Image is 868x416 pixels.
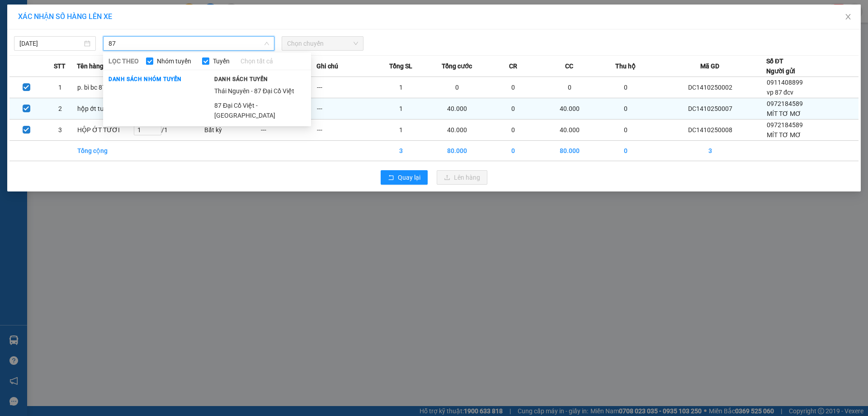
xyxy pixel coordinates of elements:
td: 0 [598,98,654,120]
td: 1 [373,77,429,98]
button: uploadLên hàng [437,170,487,185]
span: Danh sách tuyến [209,75,274,83]
td: DC1410250008 [654,120,766,141]
td: --- [316,120,373,141]
td: 0 [541,77,597,98]
span: Tổng SL [389,61,412,71]
img: logo.jpg [11,11,79,57]
td: --- [316,98,373,120]
td: 0 [429,77,485,98]
span: Tổng cước [442,61,472,71]
td: 0 [598,77,654,98]
td: 1 [373,120,429,141]
input: 13/10/2025 [19,38,82,48]
td: 0 [485,120,541,141]
b: GỬI : VP Đại Cồ Việt [11,62,124,77]
li: 87 Đại Cồ Việt - [GEOGRAPHIC_DATA] [209,98,311,123]
td: 0 [598,141,654,161]
span: Ghi chú [316,61,338,71]
span: down [264,41,269,46]
td: 0 [485,141,541,161]
span: CC [565,61,573,71]
div: Số ĐT Người gửi [766,56,795,76]
span: rollback [388,174,394,182]
span: MÍT TƠ MƠ [767,110,801,117]
span: Tuyến [209,56,233,66]
span: vp 87 đcv [767,89,793,96]
td: DC1410250002 [654,77,766,98]
span: Thu hộ [615,61,636,71]
span: LỌC THEO [108,56,139,66]
td: 40.000 [541,98,597,120]
li: 271 - [PERSON_NAME] - [GEOGRAPHIC_DATA] - [GEOGRAPHIC_DATA] [85,22,378,33]
span: Mã GD [700,61,719,71]
td: 3 [43,120,77,141]
td: 2 [43,98,77,120]
span: 0972184589 [767,100,803,107]
td: 0 [598,120,654,141]
span: MÍT TƠ MƠ [767,131,801,139]
td: 3 [654,141,766,161]
span: XÁC NHẬN SỐ HÀNG LÊN XE [18,12,112,21]
span: Quay lại [398,172,420,182]
td: --- [316,77,373,98]
td: hộp ớt tươi [77,98,133,120]
td: Bất kỳ [204,120,260,141]
li: Thái Nguyên - 87 Đại Cồ Việt [209,84,311,98]
td: 40.000 [429,98,485,120]
span: close [844,13,852,20]
td: 0 [485,98,541,120]
span: CR [509,61,517,71]
td: Tổng cộng [77,141,133,161]
td: --- [260,120,316,141]
td: / 1 [133,120,204,141]
td: 80.000 [429,141,485,161]
td: 40.000 [429,120,485,141]
span: Nhóm tuyến [153,56,195,66]
td: 40.000 [541,120,597,141]
span: Chọn chuyến [287,37,358,50]
td: 0 [485,77,541,98]
td: 3 [373,141,429,161]
span: Tên hàng [77,61,104,71]
td: 80.000 [541,141,597,161]
span: 0911408899 [767,79,803,86]
td: 1 [373,98,429,120]
span: Danh sách nhóm tuyến [103,75,187,83]
td: 1 [43,77,77,98]
span: STT [54,61,66,71]
td: DC1410250007 [654,98,766,120]
button: Close [835,5,861,30]
span: 0972184589 [767,121,803,129]
td: p. bì bc 87 [77,77,133,98]
a: Chọn tất cả [241,56,273,66]
td: HỘP ỚT TƯƠI [77,120,133,141]
button: rollbackQuay lại [381,170,428,185]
